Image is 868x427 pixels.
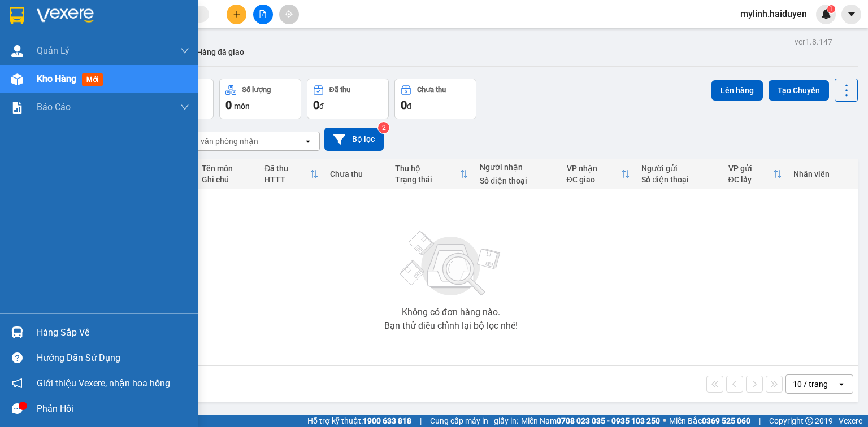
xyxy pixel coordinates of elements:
[821,9,831,19] img: icon-new-feature
[37,350,189,367] div: Hướng dẫn sử dụng
[837,380,846,389] svg: open
[402,308,500,317] div: Không có đơn hàng nào.
[793,378,828,390] div: 10 / trang
[307,415,411,427] span: Hỗ trợ kỹ thuật:
[384,321,518,330] div: Bạn thử điều chỉnh lại bộ lọc nhé!
[37,73,76,84] span: Kho hàng
[37,43,70,58] span: Quản Lý
[363,416,411,425] strong: 1900 633 818
[394,224,507,303] img: svg+xml;base64,PHN2ZyBjbGFzcz0ibGlzdC1wbHVnX19zdmciIHhtbG5zPSJodHRwOi8vd3d3LnczLm9yZy8yMDAwL3N2Zy...
[264,175,309,184] div: HTTT
[561,159,636,189] th: Toggle SortBy
[285,10,293,18] span: aim
[37,100,71,114] span: Báo cáo
[805,417,813,425] span: copyright
[567,175,622,184] div: ĐC giao
[417,86,446,94] div: Chưa thu
[829,5,833,13] span: 1
[253,5,273,24] button: file-add
[180,136,258,147] div: Chọn văn phòng nhận
[37,324,189,341] div: Hàng sắp về
[10,7,24,24] img: logo-vxr
[313,98,319,112] span: 0
[394,79,476,119] button: Chưa thu0đ
[841,5,861,24] button: caret-down
[641,164,717,173] div: Người gửi
[702,416,750,425] strong: 0369 525 060
[12,352,23,363] span: question-circle
[759,415,761,427] span: |
[420,415,422,427] span: |
[330,169,384,178] div: Chưa thu
[12,403,23,414] span: message
[82,73,103,86] span: mới
[188,38,253,66] button: Hàng đã giao
[663,419,666,423] span: ⚪️
[430,415,518,427] span: Cung cấp máy in - giấy in:
[329,86,350,94] div: Đã thu
[731,7,816,21] span: mylinh.haiduyen
[480,163,555,172] div: Người nhận
[12,378,23,389] span: notification
[324,128,384,151] button: Bộ lọc
[521,415,660,427] span: Miền Nam
[234,102,250,111] span: món
[389,159,475,189] th: Toggle SortBy
[219,79,301,119] button: Số lượng0món
[279,5,299,24] button: aim
[37,400,189,417] div: Phản hồi
[827,5,835,13] sup: 1
[303,137,313,146] svg: open
[711,80,763,101] button: Lên hàng
[37,376,170,390] span: Giới thiệu Vexere, nhận hoa hồng
[401,98,407,112] span: 0
[319,102,324,111] span: đ
[11,73,23,85] img: warehouse-icon
[202,175,253,184] div: Ghi chú
[723,159,788,189] th: Toggle SortBy
[180,103,189,112] span: down
[669,415,750,427] span: Miền Bắc
[395,164,460,173] div: Thu hộ
[557,416,660,425] strong: 0708 023 035 - 0935 103 250
[227,5,246,24] button: plus
[728,175,773,184] div: ĐC lấy
[11,45,23,57] img: warehouse-icon
[307,79,389,119] button: Đã thu0đ
[641,175,717,184] div: Số điện thoại
[259,10,267,18] span: file-add
[11,102,23,114] img: solution-icon
[728,164,773,173] div: VP gửi
[407,102,411,111] span: đ
[480,176,555,185] div: Số điện thoại
[202,164,253,173] div: Tên món
[567,164,622,173] div: VP nhận
[180,46,189,55] span: down
[225,98,232,112] span: 0
[233,10,241,18] span: plus
[847,9,857,19] span: caret-down
[793,169,852,178] div: Nhân viên
[769,80,829,101] button: Tạo Chuyến
[259,159,324,189] th: Toggle SortBy
[795,36,832,48] div: ver 1.8.147
[378,122,389,133] sup: 2
[395,175,460,184] div: Trạng thái
[242,86,271,94] div: Số lượng
[11,326,23,338] img: warehouse-icon
[264,164,309,173] div: Đã thu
